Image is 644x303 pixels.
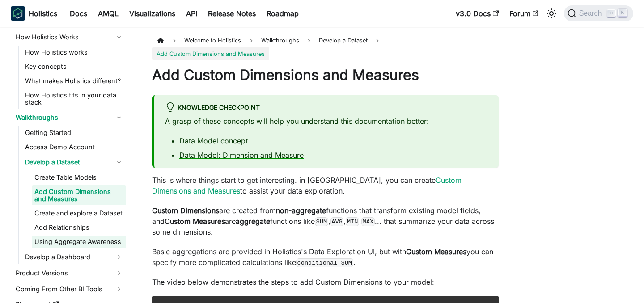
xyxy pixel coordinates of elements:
a: Create and explore a Dataset [32,207,126,219]
a: Product Versions [13,266,126,280]
a: Release Notes [203,6,261,21]
code: SUM [315,217,328,226]
span: Search [576,9,607,17]
span: Welcome to Holistics [180,34,246,47]
a: Access Demo Account [22,141,126,153]
a: How Holistics Works [13,30,126,44]
a: Add Relationships [32,221,126,234]
p: A grasp of these concepts will help you understand this documentation better: [165,116,488,126]
strong: aggregate [236,217,270,226]
a: Using Aggregate Awareness [32,236,126,248]
strong: Custom Measures [406,247,466,256]
a: Visualizations [124,6,181,21]
p: The video below demonstrates the steps to add Custom Dimensions to your model: [152,277,499,287]
a: Develop a Dashboard [22,250,126,264]
kbd: ⌘ [607,9,616,17]
nav: Breadcrumbs [152,34,499,60]
img: Holistics [11,6,25,21]
a: How Holistics fits in your data stack [22,89,126,109]
h1: Add Custom Dimensions and Measures [152,66,499,84]
a: How Holistics works [22,46,126,59]
a: Home page [152,34,169,47]
a: Develop a Dataset [22,155,126,169]
button: Switch between dark and light mode (currently light mode) [544,6,559,21]
p: are created from functions that transform existing model fields, and are functions like , , , ...... [152,205,499,237]
strong: non-aggregate [276,206,326,215]
button: Search (Command+K) [564,5,633,21]
a: HolisticsHolistics [11,6,57,21]
a: Forum [504,6,544,21]
a: Create Table Models [32,171,126,184]
code: MIN [346,217,359,226]
a: v3.0 Docs [450,6,504,21]
a: Coming From Other BI Tools [13,282,126,296]
a: Docs [64,6,93,21]
a: Getting Started [22,126,126,139]
p: This is where things start to get interesting. in [GEOGRAPHIC_DATA], you can create to assist you... [152,175,499,196]
a: Data Model concept [179,136,248,145]
span: Add Custom Dimensions and Measures [152,47,269,60]
a: Key concepts [22,60,126,73]
a: API [181,6,203,21]
strong: Custom Dimensions [152,206,219,215]
span: Develop a Dataset [314,34,372,47]
p: Basic aggregations are provided in Holistics's Data Exploration UI, but with you can specify more... [152,246,499,268]
a: Data Model: Dimension and Measure [179,151,304,160]
a: AMQL [93,6,124,21]
code: MAX [361,217,375,226]
b: Holistics [29,8,57,19]
code: conditional SUM [296,258,353,267]
a: What makes Holistics different? [22,75,126,87]
span: Walkthroughs [257,34,304,47]
kbd: K [618,9,627,17]
a: Add Custom Dimensions and Measures [32,185,126,205]
strong: Custom Measures [165,217,225,226]
code: AVG [330,217,344,226]
a: Roadmap [261,6,304,21]
div: Knowledge Checkpoint [165,102,488,114]
a: Walkthroughs [13,110,126,125]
